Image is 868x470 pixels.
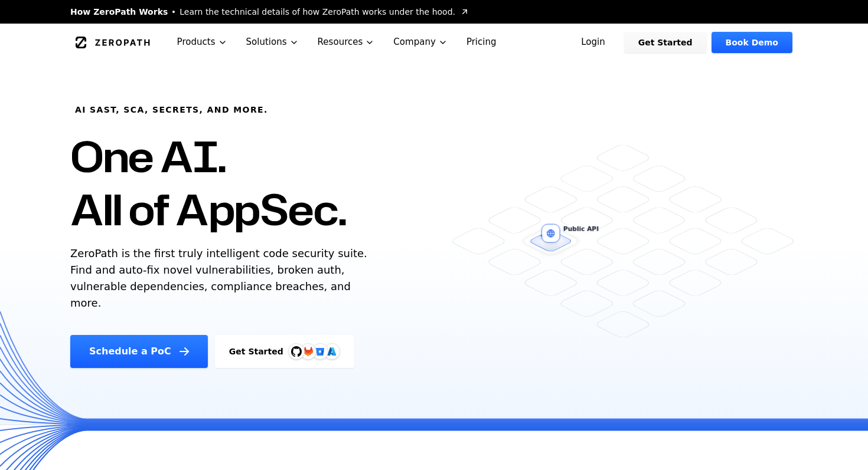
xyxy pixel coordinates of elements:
span: How ZeroPath Works [70,6,168,18]
span: Learn the technical details of how ZeroPath works under the hood. [180,6,455,18]
a: Login [567,32,619,53]
button: Solutions [237,24,308,61]
a: Book Demo [712,32,792,53]
nav: Global [56,24,812,61]
p: ZeroPath is the first truly intelligent code security suite. Find and auto-fix novel vulnerabilit... [70,245,373,311]
button: Products [168,24,237,61]
a: Schedule a PoC [70,335,208,368]
img: GitHub [291,346,302,357]
a: Get StartedGitHubGitLabAzure [215,335,354,368]
button: Company [384,24,457,61]
svg: Bitbucket [314,345,327,358]
h1: One AI. All of AppSec. [70,130,346,236]
a: Pricing [457,24,506,61]
img: Azure [327,347,337,356]
a: How ZeroPath WorksLearn the technical details of how ZeroPath works under the hood. [70,6,469,18]
a: Get Started [624,32,707,53]
h6: AI SAST, SCA, Secrets, and more. [75,104,268,116]
img: GitLab [296,340,320,363]
button: Resources [308,24,384,61]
